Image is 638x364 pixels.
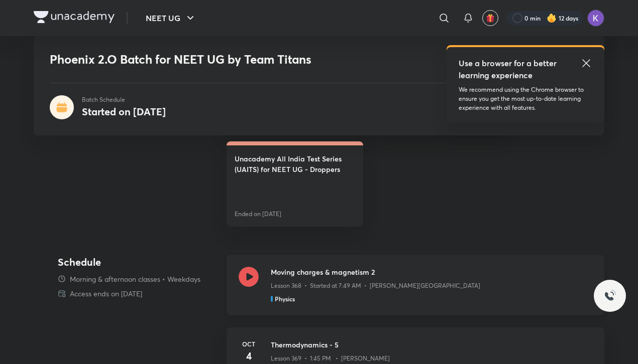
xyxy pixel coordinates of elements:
[486,14,495,23] img: avatar
[239,348,259,363] h4: 4
[50,52,443,67] h1: Phoenix 2.O Batch for NEET UG by Team Titans
[70,274,200,284] p: Morning & afternoon classes • Weekdays
[140,8,202,28] button: NEET UG
[235,210,281,219] p: Ended on [DATE]
[58,48,146,227] h4: Test Series
[459,85,592,112] p: We recommend using the Chrome browser to ensure you get the most up-to-date learning experience w...
[58,255,219,270] h4: Schedule
[271,267,592,277] h3: Moving charges & magnetism 2
[34,11,115,23] img: Company Logo
[235,153,355,174] h4: Unacademy All India Test Series (UAITS) for NEET UG - Droppers
[275,294,295,303] h5: Physics
[271,339,592,350] h3: Thermodynamics - 5
[70,288,142,299] p: Access ends on [DATE]
[271,354,390,363] p: Lesson 369 • 1:45 PM • [PERSON_NAME]
[82,95,166,104] p: Batch Schedule
[604,290,616,302] img: ttu
[271,281,480,290] p: Lesson 368 • Started at 7:49 AM • [PERSON_NAME][GEOGRAPHIC_DATA]
[482,10,498,26] button: avatar
[82,105,166,118] h4: Started on [DATE]
[227,141,363,227] a: Unacademy All India Test Series (UAITS) for NEET UG - DroppersEnded on [DATE]
[239,339,259,348] h6: Oct
[459,57,559,81] h5: Use a browser for a better learning experience
[547,13,557,23] img: streak
[227,255,604,327] a: Moving charges & magnetism 2Lesson 368 • Started at 7:49 AM • [PERSON_NAME][GEOGRAPHIC_DATA]Physics
[34,11,115,26] a: Company Logo
[587,10,604,27] img: Koyna Rana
